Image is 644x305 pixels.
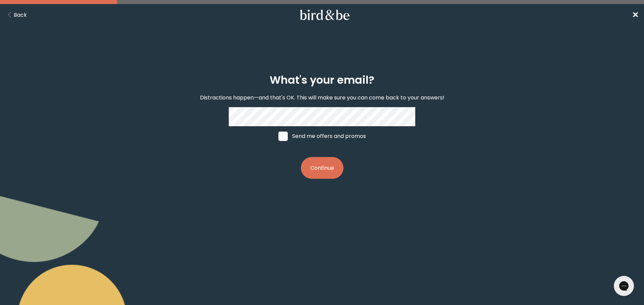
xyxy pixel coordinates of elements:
a: ✕ [632,9,639,21]
label: Send me offers and promos [272,126,372,146]
span: ✕ [632,9,639,20]
iframe: Gorgias live chat messenger [610,274,637,298]
p: Distractions happen—and that's OK. This will make sure you can come back to your answers! [200,93,444,102]
h2: What's your email? [270,72,374,88]
button: Continue [301,157,343,179]
button: Back Button [5,11,27,19]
